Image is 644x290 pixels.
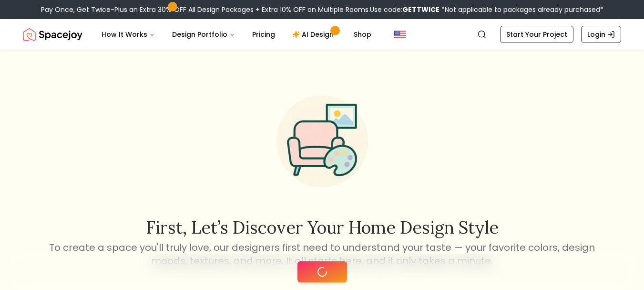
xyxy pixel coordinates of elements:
nav: Main [94,25,379,44]
nav: Global [23,19,621,50]
h2: First, let’s discover your home design style [48,218,597,237]
span: *Not applicable to packages already purchased* [440,5,603,14]
button: Design Portfolio [164,25,243,44]
a: Login [581,26,621,43]
button: How It Works [94,25,163,44]
a: Pricing [245,25,283,44]
p: To create a space you'll truly love, our designers first need to understand your taste — your fav... [48,241,597,268]
a: Spacejoy [23,25,82,44]
img: Spacejoy Logo [23,25,82,44]
div: Pay Once, Get Twice-Plus an Extra 30% OFF All Design Packages + Extra 10% OFF on Multiple Rooms. [41,5,603,14]
span: Use code: [370,5,440,14]
a: AI Design [285,25,344,44]
a: Start Your Project [500,26,573,43]
img: Start Style Quiz Illustration [261,80,383,203]
b: GETTWICE [402,5,440,14]
img: United States [394,29,406,40]
a: Shop [346,25,379,44]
